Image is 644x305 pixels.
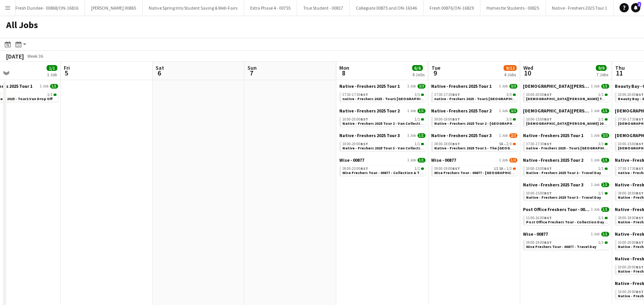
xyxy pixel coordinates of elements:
button: Collegiate 00875 and ON-16346 [350,0,423,15]
button: Fresh 00876/ON-16829 [423,0,480,15]
span: Week 36 [25,53,45,59]
a: 1 [631,3,640,12]
button: Homes for Students - 00825 [480,0,546,15]
button: Native - Freshers 2025 Tour 1 [546,0,614,15]
div: [DATE] [6,52,24,60]
button: True Student - 00817 [297,0,350,15]
button: Fresh Dundee - 00868/ON-16816 [9,0,85,15]
span: 1 [637,2,641,7]
button: [PERSON_NAME] 00865 [85,0,143,15]
button: Native Spring Into Student Saving & Well-Fairs [143,0,244,15]
button: Extra Phase 4 - 00755 [244,0,297,15]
